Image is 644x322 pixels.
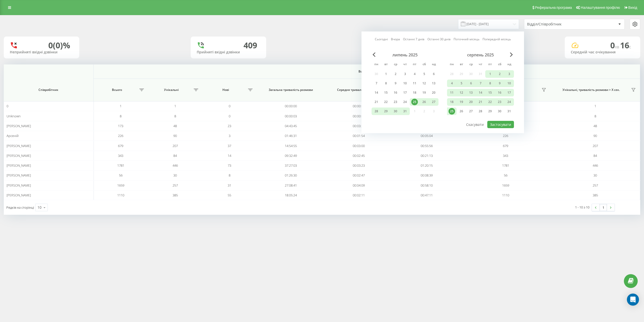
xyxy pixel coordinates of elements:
td: 00:04:09 [325,181,393,190]
div: 26 [421,99,427,105]
div: 23 [392,99,399,105]
div: чт 21 серп 2025 р. [476,98,485,106]
span: 8 [174,114,176,118]
div: сб 23 серп 2025 р. [495,98,504,106]
div: 12 [458,89,465,96]
span: 385 [593,193,598,197]
div: нд 20 лип 2025 р. [429,89,438,96]
span: 23 [228,124,231,128]
abbr: п’ятниця [486,61,494,68]
div: Неприйняті вхідні дзвінки [10,50,73,54]
abbr: четвер [401,61,409,68]
span: 1659 [117,183,124,188]
span: Рядків на сторінці [6,205,34,210]
abbr: субота [496,61,503,68]
div: нд 13 лип 2025 р. [429,80,438,87]
span: 0 [7,104,8,108]
span: 343 [118,153,123,158]
a: 1 [599,204,607,211]
abbr: субота [420,61,428,68]
div: 22 [383,99,389,105]
td: 00:03:00 [325,141,393,151]
span: 207 [593,144,598,148]
div: нд 6 лип 2025 р. [429,70,438,78]
abbr: середа [467,61,475,68]
div: 24 [506,99,512,105]
div: 29 [383,108,389,115]
span: Середня тривалість розмови [330,88,387,92]
a: Попередній місяць [482,37,511,42]
div: пн 11 серп 2025 р. [447,89,457,96]
span: 1110 [117,193,124,197]
div: пт 1 серп 2025 р. [485,70,495,78]
div: 20 [468,99,474,105]
div: 30 [496,108,503,115]
div: нд 3 серп 2025 р. [504,70,514,78]
td: 00:02:47 [325,170,393,180]
div: 9 [496,80,503,87]
span: [PERSON_NAME] [7,173,31,177]
span: Загальна тривалість розмови [262,88,319,92]
abbr: середа [392,61,399,68]
div: сб 9 серп 2025 р. [495,80,504,87]
span: 90 [173,133,177,138]
span: Унікальні [150,88,192,92]
div: ср 20 серп 2025 р. [466,98,476,106]
abbr: понеділок [373,61,380,68]
div: нд 27 лип 2025 р. [429,98,438,106]
div: 28 [373,108,380,115]
div: 15 [487,89,493,96]
td: 14:54:55 [257,141,325,151]
div: 19 [458,99,465,105]
div: вт 1 лип 2025 р. [381,70,391,78]
span: 14 [228,153,231,158]
div: сб 16 серп 2025 р. [495,89,504,96]
div: вт 5 серп 2025 р. [457,80,466,87]
div: 8 [383,80,389,87]
div: 22 [487,99,493,105]
span: [PERSON_NAME] [7,124,31,128]
div: чт 24 лип 2025 р. [400,98,410,106]
span: 679 [503,144,508,148]
span: 48 [173,124,177,128]
span: 90 [593,133,597,138]
abbr: четвер [477,61,484,68]
span: 1781 [117,163,124,168]
span: 226 [503,133,508,138]
td: 00:02:45 [325,151,393,161]
span: 0 [610,40,620,51]
div: ср 2 лип 2025 р. [391,70,400,78]
div: 21 [477,99,484,105]
span: 1 [120,104,122,108]
span: 173 [118,124,123,128]
div: 409 [244,41,257,50]
div: ср 6 серп 2025 р. [466,80,476,87]
div: 29 [487,108,493,115]
abbr: неділя [505,61,513,68]
div: 1 [487,71,493,77]
div: пн 14 лип 2025 р. [372,89,381,96]
span: 1110 [502,193,509,197]
div: нд 17 серп 2025 р. [504,89,514,96]
div: 13 [430,80,437,87]
span: 226 [118,133,123,138]
span: 8 [120,114,122,118]
div: вт 29 лип 2025 р. [381,108,391,115]
span: 48 [593,124,597,128]
a: Поточний місяць [454,37,479,42]
div: Середній час очікування [571,50,634,54]
td: 09:32:49 [257,151,325,161]
td: 01:46:31 [257,131,325,141]
span: [PERSON_NAME] [7,183,31,188]
div: вт 12 серп 2025 р. [457,89,466,96]
div: 4 [411,71,418,77]
td: 00:00:03 [257,111,325,121]
div: 5 [458,80,465,87]
div: пн 25 серп 2025 р. [447,108,457,115]
div: пн 4 серп 2025 р. [447,80,457,87]
span: 679 [118,144,123,148]
abbr: понеділок [448,61,456,68]
span: Арсеній [7,133,19,138]
span: Всі дзвінки [123,69,610,74]
span: 84 [593,153,597,158]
